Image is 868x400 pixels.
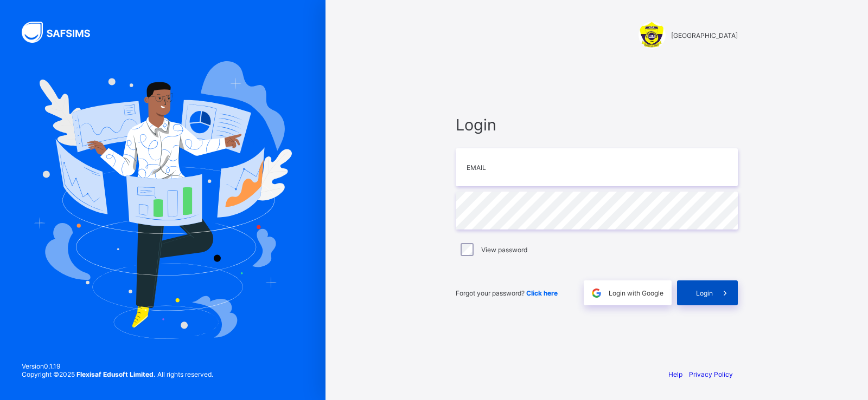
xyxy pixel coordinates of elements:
span: Login [456,115,738,134]
img: SAFSIMS Logo [22,22,103,43]
span: Copyright © 2025 All rights reserved. [22,370,213,378]
a: Privacy Policy [689,370,733,378]
span: Login with Google [609,289,663,297]
span: [GEOGRAPHIC_DATA] [671,31,738,40]
img: google.396cfc9801f0270233282035f929180a.svg [590,287,603,299]
a: Help [668,370,682,378]
img: Hero Image [34,61,292,338]
strong: Flexisaf Edusoft Limited. [76,370,156,378]
span: Version 0.1.19 [22,362,213,370]
span: Login [696,289,713,297]
span: Forgot your password? [456,289,558,297]
label: View password [481,246,527,254]
a: Click here [526,289,558,297]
